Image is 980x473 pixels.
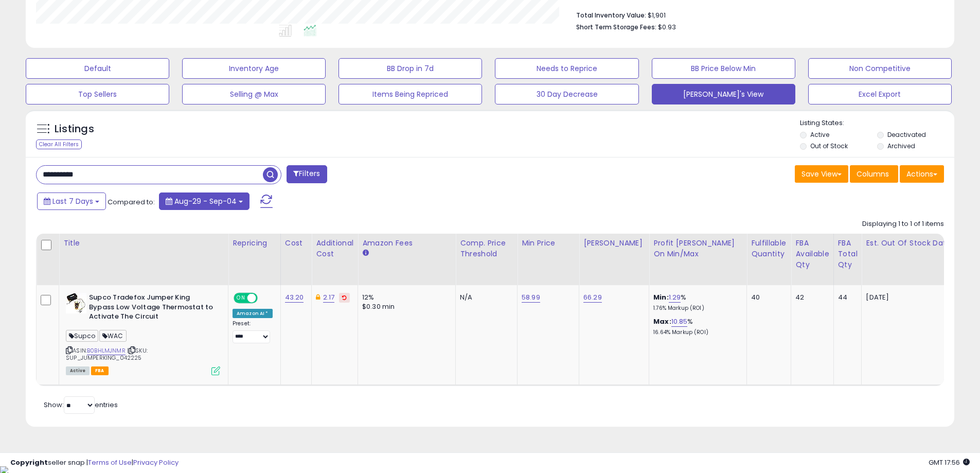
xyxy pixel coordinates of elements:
[900,165,944,183] button: Actions
[658,22,676,32] span: $0.93
[338,58,482,79] button: BB Drop in 7d
[36,139,82,149] div: Clear All Filters
[44,400,118,410] span: Show: entries
[91,366,109,375] span: FBA
[256,294,273,303] span: OFF
[10,458,48,467] strong: Copyright
[495,58,638,79] button: Needs to Reprice
[362,249,368,258] small: Amazon Fees.
[795,165,848,183] button: Save View
[795,238,829,270] div: FBA Available Qty
[182,84,326,104] button: Selling @ Max
[653,317,739,336] div: %
[10,458,179,468] div: seller snap | |
[285,292,304,303] a: 43.20
[233,309,273,318] div: Amazon AI *
[751,293,783,302] div: 40
[652,58,795,79] button: BB Price Below Min
[838,238,858,270] div: FBA Total Qty
[52,196,93,206] span: Last 7 Days
[362,302,448,311] div: $0.30 min
[37,192,106,210] button: Last 7 Days
[576,23,656,31] b: Short Term Storage Fees:
[460,238,513,259] div: Comp. Price Threshold
[576,8,936,21] li: $1,901
[583,238,645,249] div: [PERSON_NAME]
[653,293,739,312] div: %
[26,58,169,79] button: Default
[800,118,954,128] p: Listing States:
[653,317,671,326] b: Max:
[838,293,854,302] div: 44
[233,238,276,249] div: Repricing
[808,84,952,104] button: Excel Export
[66,293,86,313] img: 41P2tnAeGdL._SL40_.jpg
[174,196,237,206] span: Aug-29 - Sep-04
[108,197,155,207] span: Compared to:
[182,58,326,79] button: Inventory Age
[652,84,795,104] button: [PERSON_NAME]'s View
[810,142,848,150] label: Out of Stock
[99,330,127,342] span: WAC
[159,192,250,210] button: Aug-29 - Sep-04
[866,238,959,249] div: Est. Out Of Stock Date
[285,238,308,249] div: Cost
[866,293,956,302] p: [DATE]
[495,84,638,104] button: 30 Day Decrease
[287,165,327,183] button: Filters
[653,329,739,336] p: 16.64% Markup (ROI)
[235,294,247,303] span: ON
[55,122,94,136] h5: Listings
[362,238,451,249] div: Amazon Fees
[929,458,970,467] span: 2025-09-12 17:56 GMT
[89,293,214,324] b: Supco Tradefox Jumper King Bypass Low Voltage Thermostat to Activate The Circuit
[653,305,739,312] p: 1.76% Markup (ROI)
[66,366,90,375] span: All listings currently available for purchase on Amazon
[576,11,646,20] b: Total Inventory Value:
[850,165,898,183] button: Columns
[808,58,952,79] button: Non Competitive
[460,293,509,302] div: N/A
[233,320,273,343] div: Preset:
[669,292,681,303] a: 1.29
[88,458,132,467] a: Terms of Use
[522,292,540,303] a: 58.99
[63,238,224,249] div: Title
[795,293,825,302] div: 42
[316,238,353,259] div: Additional Cost
[323,292,335,303] a: 2.17
[653,238,742,259] div: Profit [PERSON_NAME] on Min/Max
[671,317,688,327] a: 10.85
[810,130,829,139] label: Active
[66,346,148,362] span: | SKU: SUP_JUMPERKING_042225
[362,293,448,302] div: 12%
[338,84,482,104] button: Items Being Repriced
[649,234,747,285] th: The percentage added to the cost of goods (COGS) that forms the calculator for Min & Max prices.
[87,346,126,355] a: B0BHLMJNMR
[66,330,98,342] span: Supco
[887,142,915,150] label: Archived
[133,458,179,467] a: Privacy Policy
[857,169,889,179] span: Columns
[751,238,787,259] div: Fulfillable Quantity
[583,292,602,303] a: 66.29
[66,293,220,374] div: ASIN:
[862,219,944,229] div: Displaying 1 to 1 of 1 items
[653,292,669,302] b: Min:
[26,84,169,104] button: Top Sellers
[522,238,575,249] div: Min Price
[887,130,926,139] label: Deactivated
